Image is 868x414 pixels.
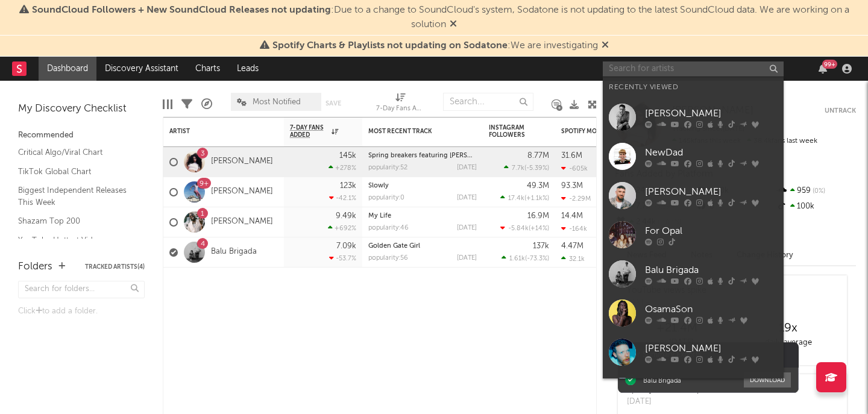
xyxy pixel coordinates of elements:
[561,255,585,263] div: 32.1k
[561,212,583,220] div: 14.4M
[603,176,784,215] a: [PERSON_NAME]
[732,336,844,350] div: daily average
[526,165,547,172] span: -5.39 %
[561,165,588,172] div: -605k
[526,195,547,202] span: +1.1k %
[457,225,477,231] div: [DATE]
[329,164,356,172] div: +278 %
[645,106,778,121] div: [PERSON_NAME]
[32,5,331,15] span: SoundCloud Followers + New SoundCloud Releases not updating
[368,213,477,219] div: My Life
[645,145,778,160] div: NewDad
[508,225,529,232] span: -5.84k
[368,195,404,201] div: popularity: 0
[329,254,356,262] div: -53.7 %
[645,302,778,316] div: OsamaSon
[18,128,145,143] div: Recommended
[609,80,778,95] div: Recently Viewed
[18,215,133,228] a: Shazam Top 200
[181,87,192,122] div: Filters
[376,87,424,122] div: 7-Day Fans Added (7-Day Fans Added)
[457,195,477,201] div: [DATE]
[819,64,827,74] button: 99+
[340,182,356,190] div: 123k
[376,102,424,116] div: 7-Day Fans Added (7-Day Fans Added)
[18,146,133,159] a: Critical Algo/Viral Chart
[500,224,549,232] div: ( )
[561,225,587,233] div: -164k
[325,100,341,107] button: Save
[627,396,712,408] div: [DATE]
[328,224,356,232] div: +692 %
[527,152,549,160] div: 8.77M
[368,128,459,135] div: Most Recent Track
[272,41,508,51] span: Spotify Charts & Playlists not updating on Sodatone
[368,183,477,189] div: Slowly
[527,182,549,190] div: 49.3M
[18,234,133,247] a: YouTube Hottest Videos
[18,102,145,116] div: My Discovery Checklist
[368,255,408,262] div: popularity: 56
[643,376,681,384] div: Balu Brigada
[368,243,477,249] div: Golden Gate Girl
[603,372,784,411] a: chase usa
[561,152,582,160] div: 31.6M
[187,57,228,81] a: Charts
[450,20,457,30] span: Dismiss
[603,98,784,137] a: [PERSON_NAME]
[336,212,356,220] div: 9.49k
[368,225,409,231] div: popularity: 46
[85,264,145,270] button: Tracked Artists(4)
[645,263,778,277] div: Balu Brigada
[329,194,356,202] div: -42.1 %
[561,242,583,250] div: 4.47M
[457,165,477,171] div: [DATE]
[825,105,856,117] button: Untrack
[602,41,609,51] span: Dismiss
[253,98,301,106] span: Most Notified
[732,321,844,336] div: 19 x
[290,124,329,139] span: 7-Day Fans Added
[18,304,145,319] div: Click to add a folder.
[211,187,273,197] a: [PERSON_NAME]
[163,87,172,122] div: Edit Columns
[39,57,96,81] a: Dashboard
[561,182,583,190] div: 93.3M
[457,255,477,262] div: [DATE]
[645,341,778,356] div: [PERSON_NAME]
[776,183,856,199] div: 959
[603,61,784,77] input: Search for artists
[228,57,267,81] a: Leads
[822,60,837,69] div: 99 +
[603,293,784,333] a: OsamaSon
[368,183,389,189] a: Slowly
[18,260,52,274] div: Folders
[368,243,420,249] a: Golden Gate Girl
[530,225,547,232] span: +14 %
[603,137,784,176] a: NewDad
[744,372,791,387] button: Download
[811,188,825,195] span: 0 %
[272,41,598,51] span: : We are investigating
[211,247,257,257] a: Balu Brigada
[96,57,187,81] a: Discovery Assistant
[169,128,260,135] div: Artist
[504,164,549,172] div: ( )
[18,184,133,209] a: Biggest Independent Releases This Week
[18,165,133,178] a: TikTok Global Chart
[603,254,784,293] a: Balu Brigada
[336,242,356,250] div: 7.09k
[489,124,531,139] div: Instagram Followers
[18,281,145,298] input: Search for folders...
[32,5,849,30] span: : Due to a change to SoundCloud's system, Sodatone is not updating to the latest SoundCloud data....
[368,213,391,219] a: My Life
[645,184,778,199] div: [PERSON_NAME]
[339,152,356,160] div: 145k
[211,217,273,227] a: [PERSON_NAME]
[509,256,525,262] span: 1.61k
[603,333,784,372] a: [PERSON_NAME]
[527,212,549,220] div: 16.9M
[211,157,273,167] a: [PERSON_NAME]
[561,128,652,135] div: Spotify Monthly Listeners
[533,242,549,250] div: 137k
